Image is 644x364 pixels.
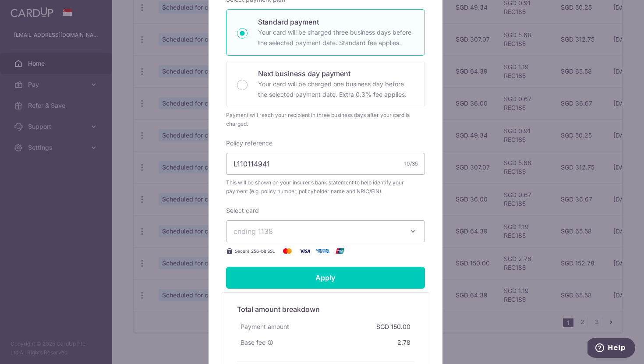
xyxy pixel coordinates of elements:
[258,79,414,100] p: Your card will be charged one business day before the selected payment date. Extra 0.3% fee applies.
[226,111,425,128] div: Payment will reach your recipient in three business days after your card is charged.
[237,319,293,335] div: Payment amount
[237,304,414,315] h5: Total amount breakdown
[373,319,414,335] div: SGD 150.00
[226,220,425,242] button: ending 1138
[258,27,414,48] p: Your card will be charged three business days before the selected payment date. Standard fee appl...
[235,247,275,254] span: Secure 256-bit SSL
[587,338,635,360] iframe: Opens a widget where you can find more information
[226,267,425,289] input: Apply
[258,68,414,79] p: Next business day payment
[226,178,425,196] span: This will be shown on your insurer’s bank statement to help identify your payment (e.g. policy nu...
[296,246,314,256] img: Visa
[314,246,331,256] img: American Express
[258,17,414,27] p: Standard payment
[404,159,418,168] div: 10/35
[279,246,296,256] img: Mastercard
[234,227,273,236] span: ending 1138
[226,206,259,215] label: Select card
[226,139,272,148] label: Policy reference
[331,246,349,256] img: UnionPay
[394,335,414,350] div: 2.78
[241,338,265,347] span: Base fee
